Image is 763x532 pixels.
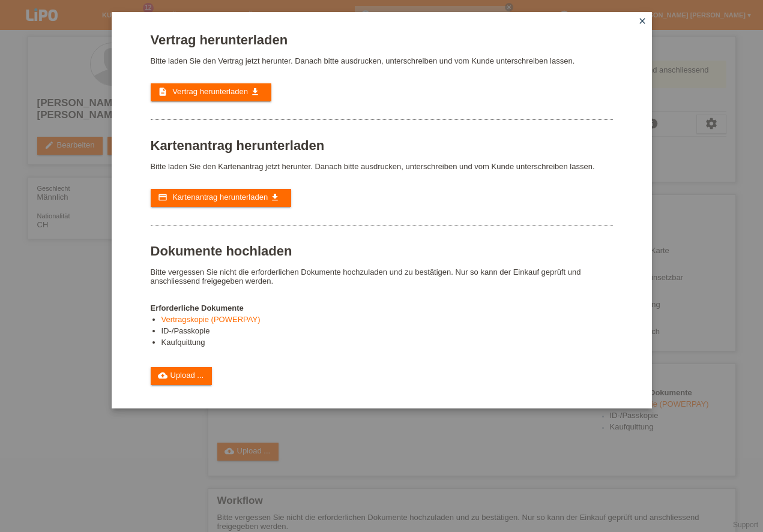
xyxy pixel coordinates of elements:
[158,371,167,380] i: cloud_upload
[151,189,291,207] a: credit_card Kartenantrag herunterladen get_app
[151,162,613,171] p: Bitte laden Sie den Kartenantrag jetzt herunter. Danach bitte ausdrucken, unterschreiben und vom ...
[161,338,613,349] li: Kaufquittung
[151,367,213,385] a: cloud_uploadUpload ...
[151,303,613,312] h4: Erforderliche Dokumente
[151,83,271,101] a: description Vertrag herunterladen get_app
[161,315,261,324] a: Vertragskopie (POWERPAY)
[172,193,268,202] span: Kartenantrag herunterladen
[151,56,613,65] p: Bitte laden Sie den Vertrag jetzt herunter. Danach bitte ausdrucken, unterschreiben und vom Kunde...
[250,87,260,97] i: get_app
[161,326,613,338] li: ID-/Passkopie
[151,244,613,259] h1: Dokumente hochladen
[172,87,248,96] span: Vertrag herunterladen
[151,138,613,153] h1: Kartenantrag herunterladen
[270,193,280,202] i: get_app
[635,15,650,29] a: close
[151,267,613,285] p: Bitte vergessen Sie nicht die erforderlichen Dokumente hochzuladen und zu bestätigen. Nur so kann...
[158,87,167,97] i: description
[151,32,613,47] h1: Vertrag herunterladen
[638,16,647,26] i: close
[158,193,167,202] i: credit_card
